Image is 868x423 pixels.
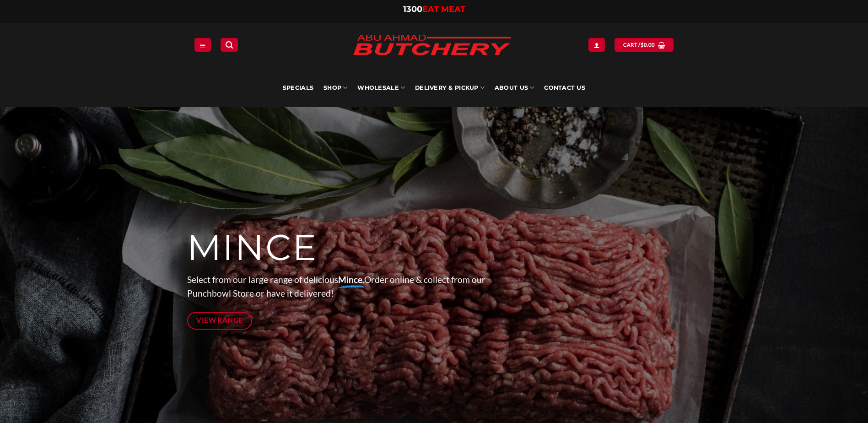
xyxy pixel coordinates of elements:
a: View cart [615,38,674,51]
a: Delivery & Pickup [415,69,485,107]
bdi: 0.00 [641,42,655,48]
span: MINCE [187,226,318,270]
strong: Mince. [338,274,364,285]
a: Login [588,38,605,51]
a: Contact Us [544,69,585,107]
a: 1300EAT MEAT [403,4,465,14]
a: Search [221,38,238,51]
a: SHOP [323,69,347,107]
a: Wholesale [357,69,405,107]
a: About Us [495,69,534,107]
span: View Range [196,315,243,326]
span: Select from our large range of delicious Order online & collect from our Punchbowl Store or have ... [187,274,485,299]
a: Specials [283,69,313,107]
span: $ [641,41,644,49]
span: EAT MEAT [422,4,465,14]
img: Abu Ahmad Butchery [345,28,519,63]
span: 1300 [403,4,422,14]
a: Menu [194,38,211,51]
span: Cart / [623,41,655,49]
a: View Range [187,312,253,330]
